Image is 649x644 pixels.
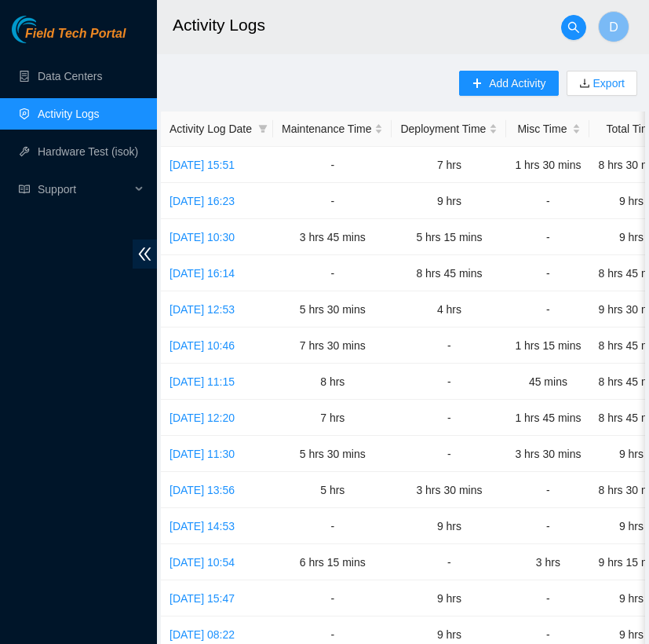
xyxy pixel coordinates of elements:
[170,375,235,388] a: [DATE] 11:15
[255,117,271,141] span: filter
[170,195,235,207] a: [DATE] 16:23
[459,71,558,96] button: plusAdd Activity
[38,70,102,82] a: Data Centers
[133,240,157,269] span: double-left
[170,628,235,641] a: [DATE] 08:22
[392,291,506,327] td: 4 hrs
[561,15,586,40] button: search
[506,364,589,400] td: 45 mins
[506,544,589,580] td: 3 hrs
[392,544,506,580] td: -
[25,27,126,42] span: Field Tech Portal
[170,448,235,460] a: [DATE] 11:30
[38,174,130,205] span: Support
[170,484,235,496] a: [DATE] 13:56
[506,580,589,617] td: -
[170,339,235,352] a: [DATE] 10:46
[170,592,235,605] a: [DATE] 15:47
[579,78,590,90] span: download
[598,11,629,42] button: D
[506,183,589,219] td: -
[273,544,392,580] td: 6 hrs 15 mins
[170,231,235,243] a: [DATE] 10:30
[567,71,637,96] button: downloadExport
[273,400,392,436] td: 7 hrs
[38,108,100,120] a: Activity Logs
[12,16,79,43] img: Akamai Technologies
[273,327,392,364] td: 7 hrs 30 mins
[506,472,589,508] td: -
[506,255,589,291] td: -
[392,255,506,291] td: 8 hrs 45 mins
[472,78,483,90] span: plus
[19,184,30,195] span: read
[506,291,589,327] td: -
[392,364,506,400] td: -
[392,147,506,183] td: 7 hrs
[506,400,589,436] td: 1 hrs 45 mins
[273,436,392,472] td: 5 hrs 30 mins
[170,412,235,424] a: [DATE] 12:20
[12,28,126,49] a: Akamai TechnologiesField Tech Portal
[392,436,506,472] td: -
[506,219,589,255] td: -
[273,183,392,219] td: -
[392,400,506,436] td: -
[562,21,585,34] span: search
[489,75,545,92] span: Add Activity
[258,124,268,134] span: filter
[273,291,392,327] td: 5 hrs 30 mins
[506,147,589,183] td: 1 hrs 30 mins
[170,520,235,532] a: [DATE] 14:53
[170,120,252,137] span: Activity Log Date
[392,508,506,544] td: 9 hrs
[273,364,392,400] td: 8 hrs
[273,472,392,508] td: 5 hrs
[170,267,235,280] a: [DATE] 16:14
[392,327,506,364] td: -
[609,17,618,37] span: D
[590,77,625,90] a: Export
[170,556,235,569] a: [DATE] 10:54
[273,508,392,544] td: -
[273,255,392,291] td: -
[392,219,506,255] td: 5 hrs 15 mins
[38,145,138,158] a: Hardware Test (isok)
[170,159,235,171] a: [DATE] 15:51
[506,508,589,544] td: -
[273,147,392,183] td: -
[273,580,392,617] td: -
[392,472,506,508] td: 3 hrs 30 mins
[506,327,589,364] td: 1 hrs 15 mins
[392,580,506,617] td: 9 hrs
[273,219,392,255] td: 3 hrs 45 mins
[506,436,589,472] td: 3 hrs 30 mins
[392,183,506,219] td: 9 hrs
[170,303,235,316] a: [DATE] 12:53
